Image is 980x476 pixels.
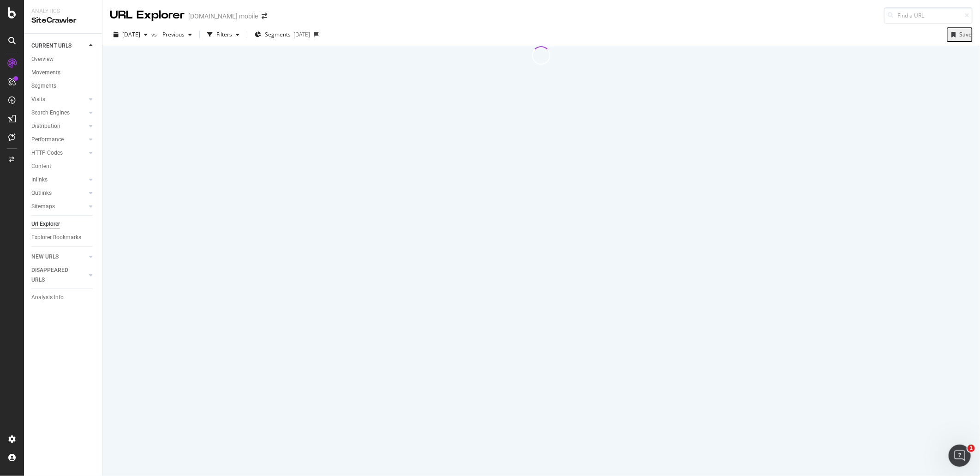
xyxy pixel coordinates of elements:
[31,188,52,198] div: Outlinks
[110,7,185,23] div: URL Explorer
[159,27,196,42] button: Previous
[31,293,64,302] div: Analysis Info
[31,148,86,158] a: HTTP Codes
[31,252,59,262] div: NEW URLS
[31,68,96,78] a: Movements
[31,162,51,171] div: Content
[110,27,151,42] button: [DATE]
[31,95,86,104] a: Visits
[31,41,86,51] a: CURRENT URLS
[31,81,96,91] a: Segments
[203,27,243,42] button: Filters
[31,81,56,91] div: Segments
[265,30,291,38] span: Segments
[884,7,973,24] input: Find a URL
[31,95,45,104] div: Visits
[31,175,48,185] div: Inlinks
[31,252,86,262] a: NEW URLS
[251,27,314,42] button: Segments[DATE]
[31,202,86,211] a: Sitemaps
[31,265,78,285] div: DISAPPEARED URLS
[31,293,96,302] a: Analysis Info
[293,30,310,38] div: [DATE]
[31,233,81,242] div: Explorer Bookmarks
[151,30,159,38] span: vs
[122,30,140,38] span: 2025 Jun. 1st
[959,30,972,38] div: Save
[31,135,64,145] div: Performance
[31,68,60,78] div: Movements
[159,30,185,38] span: Previous
[188,12,258,21] div: [DOMAIN_NAME] mobile
[31,175,86,185] a: Inlinks
[949,445,971,467] iframe: Intercom live chat
[31,188,86,198] a: Outlinks
[31,7,95,15] div: Analytics
[31,108,86,118] a: Search Engines
[31,108,70,118] div: Search Engines
[31,135,86,145] a: Performance
[31,233,96,242] a: Explorer Bookmarks
[31,202,55,211] div: Sitemaps
[31,219,96,229] a: Url Explorer
[31,265,86,285] a: DISAPPEARED URLS
[31,54,96,64] a: Overview
[968,445,975,452] span: 1
[31,15,95,26] div: SiteCrawler
[31,148,63,158] div: HTTP Codes
[31,121,60,131] div: Distribution
[31,41,72,51] div: CURRENT URLS
[262,13,267,19] div: arrow-right-arrow-left
[216,30,232,38] div: Filters
[31,162,96,171] a: Content
[947,27,973,42] button: Save
[31,121,86,131] a: Distribution
[31,54,54,64] div: Overview
[31,219,60,229] div: Url Explorer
